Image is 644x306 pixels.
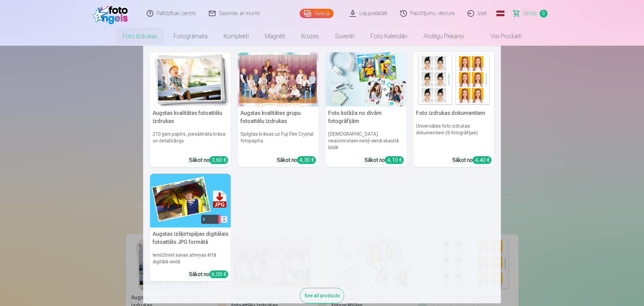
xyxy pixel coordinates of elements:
[300,288,344,303] div: See all products
[326,52,407,167] a: Foto kolāža no divām fotogrāfijāmFoto kolāža no divām fotogrāfijām[DEMOGRAPHIC_DATA] neaizmirstam...
[189,270,228,278] div: Sākot no
[326,52,407,106] img: Foto kolāža no divām fotogrāfijām
[327,27,363,46] a: Suvenīri
[523,9,537,17] span: Grozs
[150,52,231,167] a: Augstas kvalitātes fotoattēlu izdrukasAugstas kvalitātes fotoattēlu izdrukas210 gsm papīrs, piesā...
[413,52,494,106] img: Foto izdrukas dokumentiem
[472,27,530,46] a: Visi produkti
[297,156,316,164] div: 4,30 €
[216,27,257,46] a: Komplekti
[413,106,494,120] h5: Foto izdrukas dokumentiem
[238,128,319,154] h6: Spilgtas krāsas uz Fuji Film Crystal fotopapīra
[150,174,231,281] a: Augstas izšķirtspējas digitālais fotoattēls JPG formātāAugstas izšķirtspējas digitālais fotoattēl...
[300,292,344,299] a: See all products
[93,3,131,24] img: /fa1
[189,156,228,164] div: Sākot no
[150,106,231,128] h5: Augstas kvalitātes fotoattēlu izdrukas
[413,52,494,167] a: Foto izdrukas dokumentiemFoto izdrukas dokumentiemUniversālas foto izdrukas dokumentiem (6 fotogr...
[415,27,472,46] a: Atslēgu piekariņi
[277,156,316,164] div: Sākot no
[150,128,231,154] h6: 210 gsm papīrs, piesātināta krāsa un detalizācija
[540,10,547,17] span: 0
[257,27,293,46] a: Magnēti
[210,156,228,164] div: 3,60 €
[150,52,231,106] img: Augstas kvalitātes fotoattēlu izdrukas
[452,156,492,164] div: Sākot no
[326,128,407,154] h6: [DEMOGRAPHIC_DATA] neaizmirstami mirkļi vienā skaistā bildē
[293,27,327,46] a: Krūzes
[385,156,404,164] div: 4,10 €
[365,156,404,164] div: Sākot no
[150,174,231,228] img: Augstas izšķirtspējas digitālais fotoattēls JPG formātā
[326,106,407,128] h5: Foto kolāža no divām fotogrāfijām
[413,120,494,154] h6: Universālas foto izdrukas dokumentiem (6 fotogrāfijas)
[210,270,228,278] div: 6,00 €
[473,156,492,164] div: 4,40 €
[238,52,319,167] a: Augstas kvalitātes grupu fotoattēlu izdrukasSpilgtas krāsas uz Fuji Film Crystal fotopapīraSākot ...
[150,249,231,268] h6: Iemūžiniet savas atmiņas ērtā digitālā veidā
[300,9,334,18] a: Galerija
[114,27,165,46] a: Foto izdrukas
[165,27,216,46] a: Fotogrāmata
[238,106,319,128] h5: Augstas kvalitātes grupu fotoattēlu izdrukas
[363,27,415,46] a: Foto kalendāri
[150,227,231,249] h5: Augstas izšķirtspējas digitālais fotoattēls JPG formātā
